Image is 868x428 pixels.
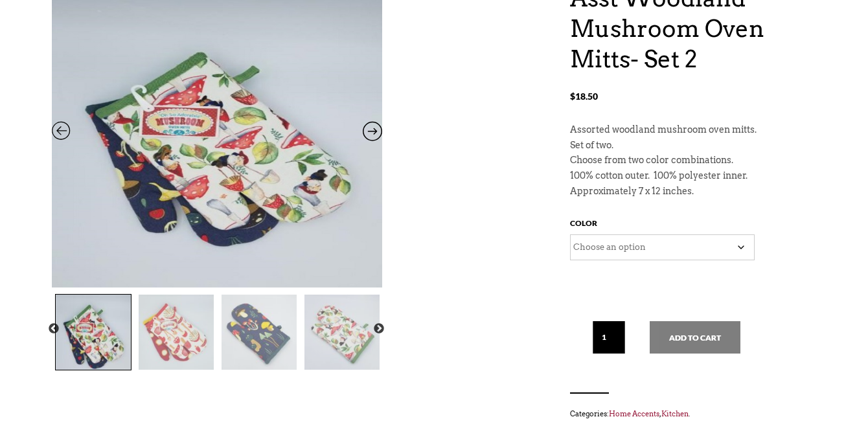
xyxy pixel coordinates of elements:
[47,322,60,335] button: Previous
[661,409,689,418] a: Kitchen
[570,216,597,234] label: Color
[372,322,385,335] button: Next
[570,91,598,102] bdi: 18.50
[570,91,575,102] span: $
[650,321,740,354] button: Add to cart
[593,321,625,354] input: Qty
[570,122,816,138] p: Assorted woodland mushroom oven mitts.
[570,184,816,199] p: Approximately 7 x 12 inches.
[609,409,659,418] a: Home Accents
[570,138,816,153] p: Set of two.
[570,168,816,184] p: 100% cotton outer. 100% polyester inner.
[570,407,816,421] span: Categories: , .
[570,153,816,168] p: Choose from two color combinations.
